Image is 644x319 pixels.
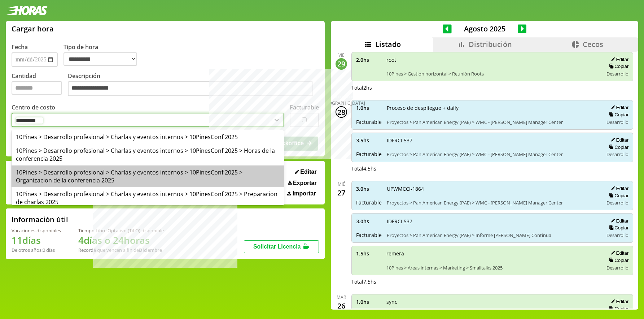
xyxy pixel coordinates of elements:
button: Copiar [607,306,628,312]
label: Descripción [68,72,319,98]
span: Desarrollo [606,70,628,77]
span: sync [386,298,598,305]
span: 2.0 hs [356,56,381,63]
div: 27 [336,187,347,199]
span: Agosto 2025 [452,24,518,34]
span: Proyectos > Pan American Energy (PAE) > WMC - [PERSON_NAME] Manager Center [387,151,598,158]
span: UPWMCCI-1864 [387,185,598,192]
span: Proyectos > Pan American Energy (PAE) > WMC - [PERSON_NAME] Manager Center [387,119,598,125]
span: 1.5 hs [356,250,381,257]
span: IDFRCI 537 [387,218,598,225]
span: Distribución [469,39,512,49]
h1: 4 días o 24 horas [78,234,164,247]
span: Facturable [356,118,382,125]
div: Recordá que vencen a fin de [78,247,164,253]
button: Exportar [286,180,319,187]
button: Editar [609,185,628,191]
textarea: Descripción [68,81,313,96]
span: Editar [300,169,316,175]
div: 29 [336,58,347,70]
span: Proyectos > Pan American Energy (PAE) > Informe [PERSON_NAME] Continua [387,232,598,238]
button: Editar [609,298,628,305]
div: 10Pines > Desarrollo profesional > Charlas y eventos internos > 10PinesConf 2025 [12,130,284,144]
span: Desarrollo [606,119,628,125]
div: Total 7.5 hs [351,278,633,285]
span: Listado [375,39,401,49]
label: Centro de costo [12,103,55,111]
span: 10Pines > Gestion horizontal > Reunión Roots [386,70,598,77]
button: Copiar [607,225,628,231]
span: 3.5 hs [356,137,382,144]
button: Copiar [607,257,628,263]
span: Facturable [356,199,382,206]
span: IDFRCI 537 [387,137,598,144]
button: Editar [293,168,319,176]
span: Exportar [293,180,317,186]
input: Cantidad [12,81,62,95]
span: Desarrollo [606,264,628,271]
div: 10Pines > Desarrollo profesional > Charlas y eventos internos > 10PinesConf 2025 > Preparacion de... [12,187,284,209]
label: Tipo de hora [63,43,143,67]
div: [DEMOGRAPHIC_DATA] [317,100,365,106]
button: Editar [609,104,628,111]
span: Proceso de despliegue + daily [387,104,598,111]
select: Tipo de hora [63,52,137,66]
div: Vacaciones disponibles [12,227,61,234]
button: Copiar [607,144,628,150]
span: remera [386,250,598,257]
span: 1.0 hs [356,104,382,111]
span: Facturable [356,232,382,238]
span: 3.0 hs [356,185,382,192]
span: 3.0 hs [356,218,382,225]
button: Editar [609,250,628,256]
label: Cantidad [12,72,68,98]
div: Total 4.5 hs [351,165,633,172]
span: Desarrollo [606,199,628,206]
span: Desarrollo [606,151,628,158]
label: Fecha [12,43,28,51]
div: mar [337,294,346,300]
div: 10Pines > Desarrollo profesional > Charlas y eventos internos > 10PinesConf 2025 > Organizacion d... [12,165,284,187]
span: Desarrollo [606,232,628,238]
div: mié [338,181,345,187]
span: root [386,56,598,63]
span: 1.0 hs [356,298,381,305]
b: Diciembre [139,247,162,253]
button: Copiar [607,63,628,69]
label: Facturable [290,103,319,111]
div: Total 2 hs [351,84,633,91]
span: Importar [293,190,316,197]
span: Solicitar Licencia [253,243,301,250]
h1: Cargar hora [12,24,54,34]
div: scrollable content [331,52,638,309]
span: Cecos [583,39,603,49]
div: Tiempo Libre Optativo (TiLO) disponible [78,227,164,234]
div: vie [338,52,345,58]
button: Copiar [607,193,628,199]
div: 28 [336,106,347,118]
div: 10Pines > Desarrollo profesional > Charlas y eventos internos > 10PinesConf 2025 > Horas de la co... [12,144,284,165]
button: Solicitar Licencia [244,240,319,253]
h2: Información útil [12,215,68,224]
img: logotipo [6,6,48,15]
button: Editar [609,218,628,224]
span: Proyectos > Pan American Energy (PAE) > WMC - [PERSON_NAME] Manager Center [387,199,598,206]
span: Facturable [356,151,382,158]
button: Editar [609,137,628,143]
button: Editar [609,56,628,62]
div: 26 [336,300,347,312]
h1: 11 días [12,234,61,247]
button: Copiar [607,112,628,118]
div: De otros años: 0 días [12,247,61,253]
span: 10Pines > Areas internas > Marketing > Smalltalks 2025 [386,264,598,271]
